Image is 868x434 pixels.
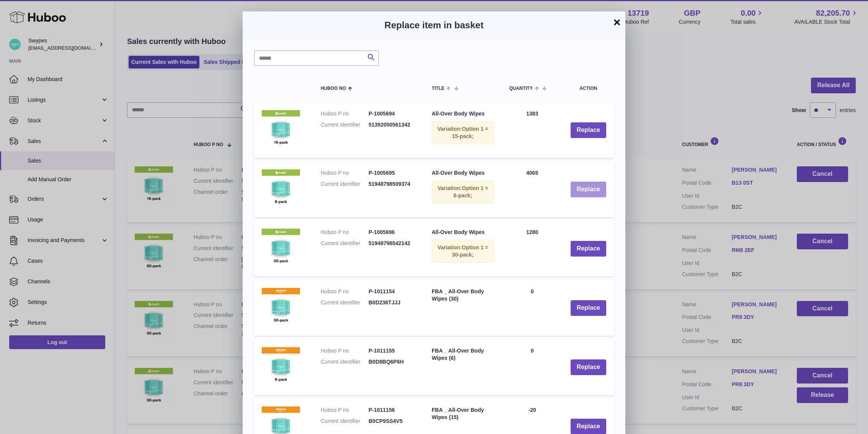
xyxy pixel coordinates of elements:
[321,180,369,188] dt: Current identifier
[321,288,369,295] dt: Huboo P no
[424,162,502,217] td: All-Over Body Wipes
[369,418,416,425] dd: B0CP9SS4V5
[262,110,300,148] img: All-Over Body Wipes
[571,359,606,375] button: Replace
[369,180,416,188] dd: 51948798509374
[254,19,614,31] h3: Replace item in basket
[424,221,502,276] td: All-Over Body Wipes
[321,229,369,236] dt: Huboo P no
[612,18,622,27] button: ×
[369,121,416,128] dd: 51392050561342
[571,182,606,197] button: Replace
[262,229,300,267] img: All-Over Body Wipes
[262,347,300,385] img: FBA _ All-Over Body Wipes (6)
[321,358,369,366] dt: Current identifier
[571,300,606,316] button: Replace
[432,86,444,91] span: Title
[432,121,494,144] div: Variation:
[369,169,416,177] dd: P-1005695
[571,122,606,138] button: Replace
[369,406,416,414] dd: P-1011156
[502,162,563,217] td: 4065
[432,240,494,263] div: Variation:
[509,86,533,91] span: Quantity
[502,340,563,395] td: 0
[321,406,369,414] dt: Huboo P no
[369,110,416,117] dd: P-1005694
[321,240,369,247] dt: Current identifier
[454,185,488,198] span: Option 1 = 6-pack;
[502,221,563,276] td: 1280
[424,280,502,336] td: FBA _ All-Over Body Wipes (30)
[452,126,488,139] span: Option 1 = 15-pack;
[571,241,606,257] button: Replace
[369,229,416,236] dd: P-1005696
[424,102,502,158] td: All-Over Body Wipes
[502,280,563,336] td: 0
[369,358,416,366] dd: B0D8BQ6P6H
[563,77,614,99] th: Action
[321,299,369,306] dt: Current identifier
[321,347,369,354] dt: Huboo P no
[321,121,369,128] dt: Current identifier
[502,102,563,158] td: 1383
[424,340,502,395] td: FBA _ All-Over Body Wipes (6)
[369,347,416,354] dd: P-1011155
[452,244,488,258] span: Option 1 = 30-pack;
[369,288,416,295] dd: P-1011154
[321,418,369,425] dt: Current identifier
[262,288,300,326] img: FBA _ All-Over Body Wipes (30)
[369,240,416,247] dd: 51948798542142
[321,110,369,117] dt: Huboo P no
[321,86,346,91] span: Huboo no
[262,169,300,208] img: All-Over Body Wipes
[432,180,494,203] div: Variation:
[321,169,369,177] dt: Huboo P no
[369,299,416,306] dd: B0D236TJJJ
